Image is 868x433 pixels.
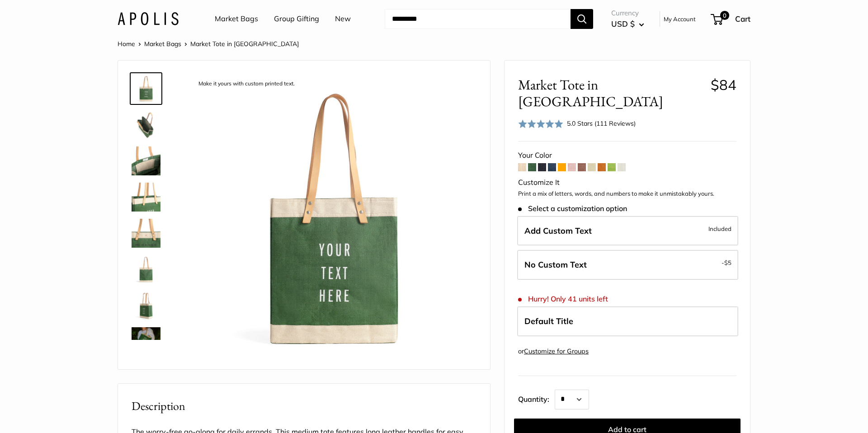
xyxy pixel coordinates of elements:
[708,223,731,234] span: Included
[215,12,258,26] a: Market Bags
[130,325,162,358] a: Market Tote in Field Green
[524,259,587,270] span: No Custom Text
[518,149,736,162] div: Your Color
[524,347,589,355] a: Customize for Groups
[132,146,160,175] img: description_Inner pocket good for daily drivers.
[664,14,696,24] a: My Account
[144,40,181,48] a: Market Bags
[130,145,162,177] a: description_Inner pocket good for daily drivers.
[118,12,179,25] img: Apolis
[724,259,731,266] span: $5
[190,74,476,360] img: description_Make it yours with custom printed text.
[518,204,627,213] span: Select a customization option
[517,306,738,336] label: Default Title
[132,397,476,415] h2: Description
[711,76,736,94] span: $84
[518,76,704,110] span: Market Tote in [GEOGRAPHIC_DATA]
[132,74,160,103] img: description_Make it yours with custom printed text.
[130,108,162,141] a: description_Spacious inner area with room for everything. Plus water-resistant lining.
[130,253,162,286] a: description_Seal of authenticity printed on the backside of every bag.
[132,183,160,212] img: description_Take it anywhere with easy-grip handles.
[518,387,555,409] label: Quantity:
[517,216,738,246] label: Add Custom Text
[130,72,162,105] a: description_Make it yours with custom printed text.
[274,12,319,26] a: Group Gifting
[132,219,160,248] img: Market Tote in Field Green
[132,291,160,320] img: Market Tote in Field Green
[132,327,160,356] img: Market Tote in Field Green
[518,117,636,130] div: 5.0 Stars (111 Reviews)
[385,9,571,29] input: Search...
[611,7,644,19] span: Currency
[118,38,299,50] nav: Breadcrumb
[720,11,729,20] span: 0
[132,255,160,284] img: description_Seal of authenticity printed on the backside of every bag.
[611,17,644,31] button: USD $
[712,12,750,26] a: 0 Cart
[130,181,162,213] a: description_Take it anywhere with easy-grip handles.
[518,345,589,358] div: or
[517,250,738,280] label: Leave Blank
[567,118,636,128] div: 5.0 Stars (111 Reviews)
[335,12,351,26] a: New
[518,189,736,198] p: Print a mix of letters, words, and numbers to make it unmistakably yours.
[132,110,160,139] img: description_Spacious inner area with room for everything. Plus water-resistant lining.
[735,14,750,24] span: Cart
[524,226,592,236] span: Add Custom Text
[571,9,593,29] button: Search
[611,19,635,28] span: USD $
[518,176,736,189] div: Customize It
[518,295,608,303] span: Hurry! Only 41 units left
[130,217,162,249] a: Market Tote in Field Green
[524,316,573,326] span: Default Title
[190,40,299,48] span: Market Tote in [GEOGRAPHIC_DATA]
[130,289,162,322] a: Market Tote in Field Green
[722,257,731,268] span: -
[118,40,135,48] a: Home
[194,78,299,90] div: Make it yours with custom printed text.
